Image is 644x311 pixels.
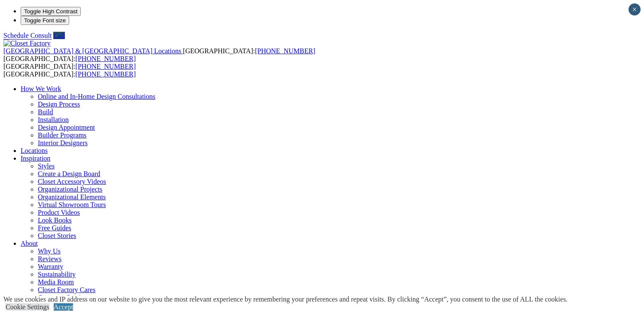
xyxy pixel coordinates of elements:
span: [GEOGRAPHIC_DATA]: [GEOGRAPHIC_DATA]: [3,63,136,78]
a: Create a Design Board [38,170,100,177]
a: Interior Designers [38,139,88,146]
a: Free Guides [38,224,71,232]
button: Close [629,3,641,15]
a: Reviews [38,255,61,262]
a: Sustainability [38,271,76,278]
a: Customer Service [38,294,87,301]
a: Locations [21,147,48,154]
button: Toggle High Contrast [21,7,81,16]
a: Design Process [38,101,80,108]
a: Organizational Projects [38,186,102,193]
a: Virtual Showroom Tours [38,201,106,208]
a: Installation [38,116,69,123]
button: Toggle Font size [21,16,69,25]
a: About [21,240,38,247]
span: [GEOGRAPHIC_DATA]: [GEOGRAPHIC_DATA]: [3,47,315,62]
a: Cookie Settings [6,303,49,311]
a: Warranty [38,263,63,270]
a: Closet Stories [38,232,76,239]
a: [PHONE_NUMBER] [76,55,136,62]
a: [PHONE_NUMBER] [255,47,315,55]
a: Call [53,32,65,39]
a: [GEOGRAPHIC_DATA] & [GEOGRAPHIC_DATA] Locations [3,47,183,55]
span: [GEOGRAPHIC_DATA] & [GEOGRAPHIC_DATA] Locations [3,47,181,55]
a: [PHONE_NUMBER] [76,70,136,78]
span: Toggle Font size [24,17,66,24]
a: Styles [38,162,55,170]
a: Build [38,108,53,116]
a: Look Books [38,216,72,224]
a: Closet Factory Cares [38,286,95,293]
a: Inspiration [21,155,50,162]
div: We use cookies and IP address on our website to give you the most relevant experience by remember... [3,296,568,303]
a: Organizational Elements [38,193,106,201]
a: [PHONE_NUMBER] [76,63,136,70]
a: Accept [54,303,73,311]
a: Design Appointment [38,124,95,131]
a: How We Work [21,85,61,92]
a: Media Room [38,278,74,286]
span: Toggle High Contrast [24,8,77,15]
img: Closet Factory [3,40,51,47]
a: Product Videos [38,209,80,216]
a: Builder Programs [38,131,86,139]
a: Closet Accessory Videos [38,178,106,185]
a: Schedule Consult [3,32,52,39]
a: Why Us [38,247,61,255]
a: Online and In-Home Design Consultations [38,93,156,100]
